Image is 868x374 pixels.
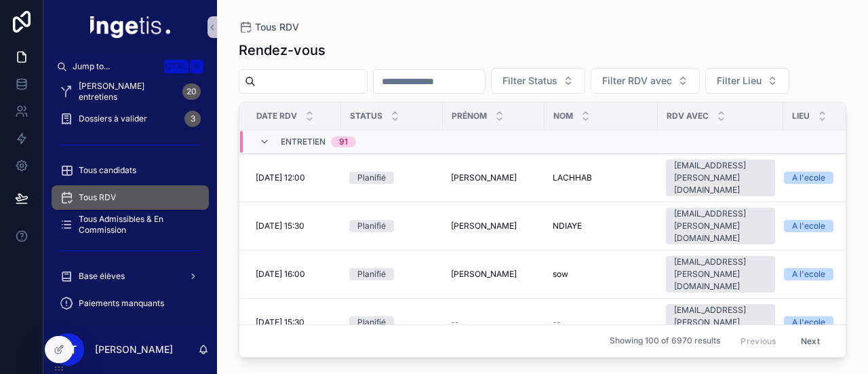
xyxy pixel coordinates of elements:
[717,74,762,88] span: Filter Lieu
[52,158,209,183] a: Tous candidats
[349,220,435,232] a: Planifié
[256,317,304,328] span: [DATE] 15:30
[602,74,672,88] span: Filter RDV avec
[339,136,348,147] div: 91
[52,54,209,79] button: Jump to...CtrlK
[191,61,202,72] span: K
[451,269,517,280] span: [PERSON_NAME]
[256,317,333,328] a: [DATE] 15:30
[451,221,536,231] a: [PERSON_NAME]
[610,336,720,347] span: Showing 100 of 6970 results
[666,208,775,244] a: [EMAIL_ADDRESS][PERSON_NAME][DOMAIN_NAME]
[674,304,767,341] div: [EMAIL_ADDRESS][PERSON_NAME][DOMAIN_NAME]
[553,317,561,328] span: --
[667,111,709,121] span: RDV avec
[452,111,487,121] span: Prénom
[491,68,585,94] button: Select Button
[349,268,435,280] a: Planifié
[792,316,825,329] div: A l'ecole
[79,192,116,203] span: Tous RDV
[95,343,173,356] p: [PERSON_NAME]
[43,79,217,325] div: scrollable content
[79,81,177,102] span: [PERSON_NAME] entretiens
[256,221,304,231] span: [DATE] 15:30
[349,316,435,329] a: Planifié
[349,172,435,184] a: Planifié
[792,111,810,121] span: Lieu
[256,172,305,183] span: [DATE] 12:00
[666,304,775,341] a: [EMAIL_ADDRESS][PERSON_NAME][DOMAIN_NAME]
[73,61,159,72] span: Jump to...
[164,60,189,73] span: Ctrl
[357,220,386,232] div: Planifié
[52,291,209,316] a: Paiements manquants
[90,16,170,38] img: App logo
[256,172,333,183] a: [DATE] 12:00
[52,107,209,131] a: Dossiers à valider3
[553,269,650,280] a: sow
[281,136,325,147] span: Entretien
[357,268,386,280] div: Planifié
[79,113,147,124] span: Dossiers à valider
[553,111,573,121] span: Nom
[553,317,650,328] a: --
[591,68,700,94] button: Select Button
[79,298,164,309] span: Paiements manquants
[666,160,775,196] a: [EMAIL_ADDRESS][PERSON_NAME][DOMAIN_NAME]
[79,271,125,282] span: Base élèves
[674,160,767,196] div: [EMAIL_ADDRESS][PERSON_NAME][DOMAIN_NAME]
[451,317,459,328] span: --
[792,172,825,184] div: A l'ecole
[184,111,201,127] div: 3
[674,256,767,293] div: [EMAIL_ADDRESS][PERSON_NAME][DOMAIN_NAME]
[182,83,201,100] div: 20
[791,331,829,352] button: Next
[553,221,650,231] a: NDIAYE
[451,172,517,183] span: [PERSON_NAME]
[79,165,136,176] span: Tous candidats
[553,172,650,183] a: LACHHAB
[451,172,536,183] a: [PERSON_NAME]
[239,41,325,60] h1: Rendez-vous
[256,111,297,121] span: Date RDV
[553,269,568,280] span: sow
[451,269,536,280] a: [PERSON_NAME]
[357,172,386,184] div: Planifié
[256,221,333,231] a: [DATE] 15:30
[52,264,209,288] a: Base élèves
[553,172,592,183] span: LACHHAB
[666,256,775,293] a: [EMAIL_ADDRESS][PERSON_NAME][DOMAIN_NAME]
[239,20,299,34] a: Tous RDV
[792,220,825,232] div: A l'ecole
[256,269,333,280] a: [DATE] 16:00
[350,111,382,121] span: Status
[792,268,825,280] div: A l'ecole
[674,208,767,244] div: [EMAIL_ADDRESS][PERSON_NAME][DOMAIN_NAME]
[255,20,299,34] span: Tous RDV
[357,316,386,329] div: Planifié
[502,74,557,88] span: Filter Status
[553,221,582,231] span: NDIAYE
[52,185,209,210] a: Tous RDV
[705,68,789,94] button: Select Button
[256,269,305,280] span: [DATE] 16:00
[451,221,517,231] span: [PERSON_NAME]
[79,214,195,236] span: Tous Admissibles & En Commission
[52,212,209,237] a: Tous Admissibles & En Commission
[52,79,209,104] a: [PERSON_NAME] entretiens20
[451,317,536,328] a: --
